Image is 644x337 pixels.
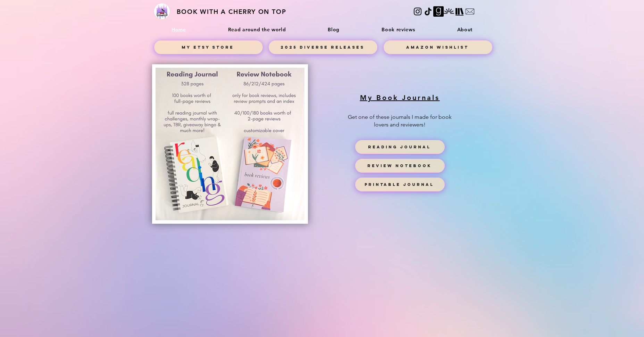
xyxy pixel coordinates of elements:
a: 2025 diverse releases [269,40,377,54]
a: Get one of these journals I made for book lovers and reviewers! [348,114,452,128]
span: Home [172,26,186,33]
span: Review Notebook [367,163,432,168]
a: Reading Journal [355,140,445,154]
a: Read around the world [208,23,306,36]
a: Book reviews [362,23,435,36]
a: My Book Journals [360,93,440,102]
span: Amazon Wishlist [406,45,469,50]
a: Home [152,23,206,36]
span: About [457,26,473,33]
img: TikTok [423,6,433,17]
a: Blog [308,23,359,36]
ul: Social Bar [412,6,492,17]
span: Reading Journal [368,145,431,149]
img: storygraph [454,6,465,17]
a: Amazon Wishlist [384,40,492,54]
span: Printable Journal [365,182,434,187]
span: My Etsy Store [182,45,234,50]
span: Book reviews [382,26,415,33]
span: Blog [328,26,340,33]
a: My Etsy Store [154,40,263,54]
a: About [437,23,492,36]
a: Printable Journal [355,178,445,191]
img: email [465,6,475,17]
a: BOOK WITH A CHERRY ON TOP [177,8,286,16]
img: goodreads [433,6,444,17]
span: Read around the world [228,26,286,33]
span: 2025 diverse releases [281,45,365,50]
nav: Site [152,23,492,36]
a: Review Notebook [355,159,445,173]
span: My Book Journals [360,93,440,102]
img: Instagram [412,6,423,17]
img: 328 pages full reading journal with challenges, monthly wrap-ups, TBR, giveaway bingo & mu [156,68,304,220]
img: Fable [444,6,454,17]
img: 272631894_682938342708351_3793129933256219420_n.png [154,3,170,19]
